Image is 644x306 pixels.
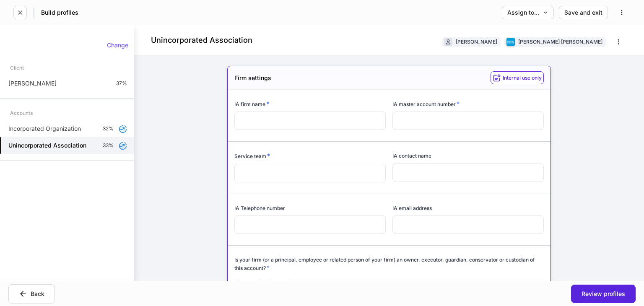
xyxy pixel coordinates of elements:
[19,290,44,298] div: Back
[10,106,33,120] div: Accounts
[234,100,269,108] h6: IA firm name
[8,284,55,303] button: Back
[107,42,128,48] div: Change
[41,8,78,17] h5: Build profiles
[234,256,544,272] h6: Is your firm (or a principal, employee or related person of your firm) an owner, executor, guardi...
[101,39,134,52] button: Change
[103,125,114,132] p: 32%
[582,291,625,297] div: Review profiles
[234,74,271,82] h5: Firm settings
[116,80,127,87] p: 37%
[234,152,270,160] h6: Service team
[234,204,285,212] h6: IA Telephone number
[507,10,548,16] div: Assign to...
[502,6,554,19] button: Assign to...
[10,60,24,75] div: Client
[571,285,636,303] button: Review profiles
[8,141,86,150] h5: Unincorporated Association
[392,152,431,160] h6: IA contact name
[392,100,460,108] h6: IA master account number
[503,74,542,82] h6: Internal use only
[151,35,252,45] h4: Unincorporated Association
[564,10,602,16] div: Save and exit
[392,204,432,212] h6: IA email address
[103,142,114,149] p: 33%
[518,38,602,46] div: [PERSON_NAME] [PERSON_NAME]
[559,6,608,19] button: Save and exit
[506,38,515,46] img: charles-schwab-BFYFdbvS.png
[456,38,497,46] div: [PERSON_NAME]
[8,79,57,88] p: [PERSON_NAME]
[8,124,81,133] p: Incorporated Organization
